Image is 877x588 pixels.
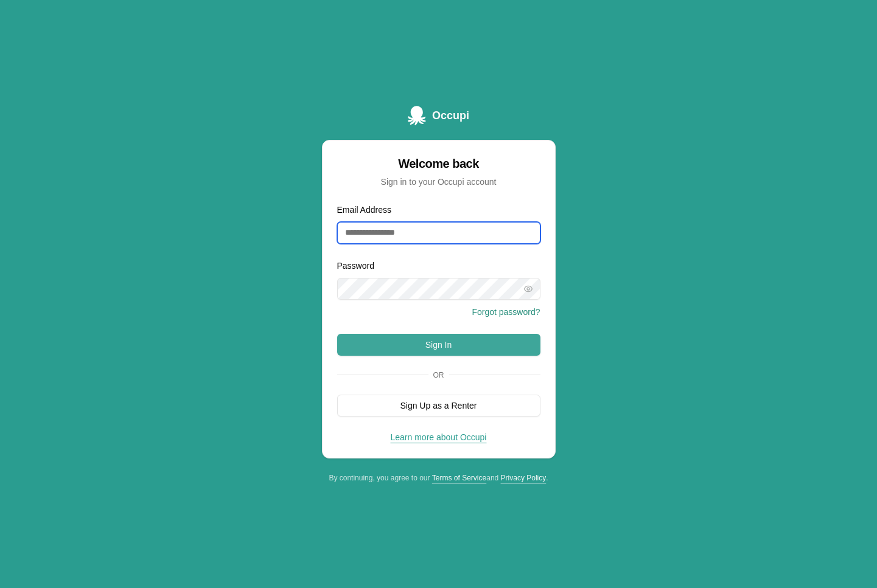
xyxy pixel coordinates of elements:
[432,107,469,124] span: Occupi
[408,106,469,125] a: Occupi
[337,395,540,417] button: Sign Up as a Renter
[337,334,540,356] button: Sign In
[432,474,486,482] a: Terms of Service
[322,473,556,483] div: By continuing, you agree to our and .
[337,205,391,215] label: Email Address
[337,155,540,172] div: Welcome back
[337,261,374,271] label: Password
[337,176,540,188] div: Sign in to your Occupi account
[472,306,540,318] button: Forgot password?
[428,370,449,380] span: Or
[391,432,487,442] a: Learn more about Occupi
[501,474,547,482] a: Privacy Policy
